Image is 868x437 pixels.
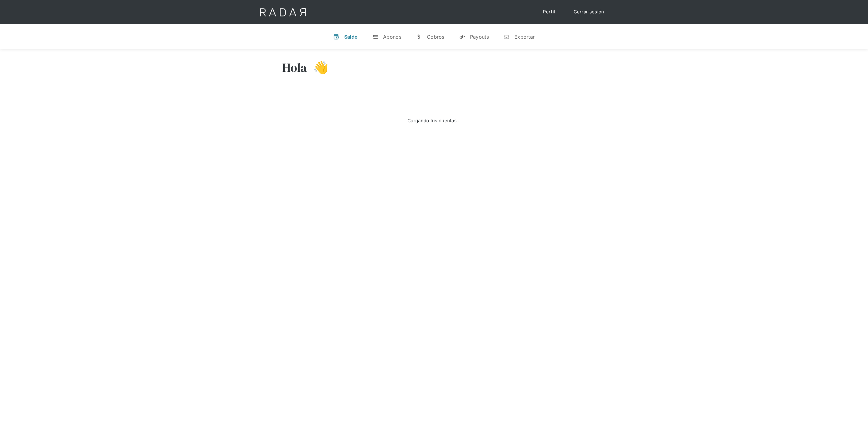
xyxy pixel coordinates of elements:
div: y [459,34,465,40]
div: Saldo [344,34,358,40]
div: n [503,34,509,40]
div: t [372,34,378,40]
div: Cargando tus cuentas... [407,117,461,124]
div: Exportar [514,34,535,40]
div: Abonos [383,34,401,40]
h3: Hola [282,60,307,75]
div: w [416,34,422,40]
div: Payouts [470,34,489,40]
a: Perfil [537,6,561,18]
div: Cobros [427,34,444,40]
h3: 👋 [307,60,328,75]
div: v [333,34,339,40]
a: Cerrar sesión [568,6,610,18]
